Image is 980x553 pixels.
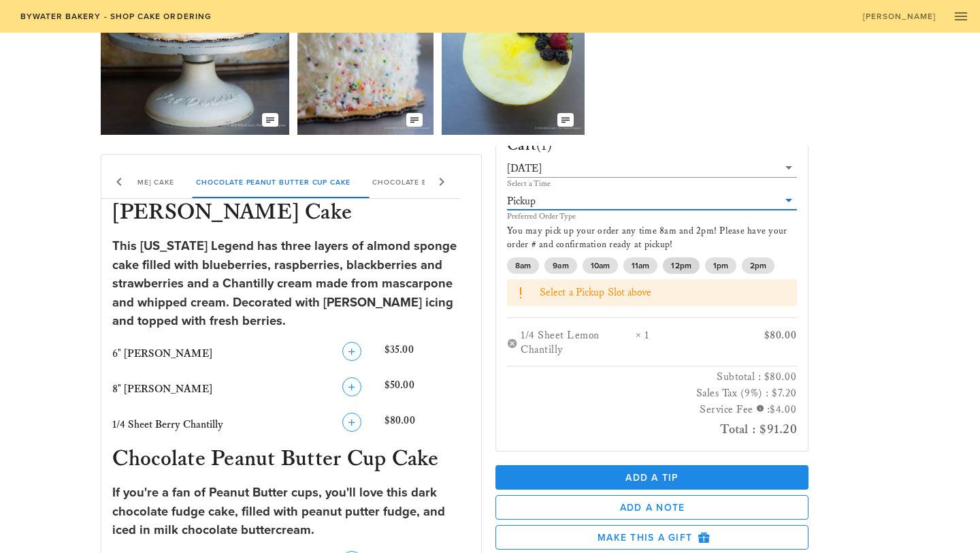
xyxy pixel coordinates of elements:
div: Pickup [507,192,797,210]
div: 1/4 Sheet Lemon Chantilly [521,329,636,358]
span: (1) [536,138,552,154]
span: 9am [553,257,568,274]
div: If you're a fan of Peanut Butter cups, you'll love this dark chocolate fudge cake, filled with pe... [112,484,471,540]
div: × 1 [636,329,728,358]
h3: Cart [507,135,552,157]
span: Add a Note [507,502,797,513]
div: This [US_STATE] Legend has three layers of almond sponge cake filled with blueberries, raspberrie... [112,237,471,331]
div: Pickup [507,195,536,208]
span: 11am [632,257,649,274]
a: Bywater Bakery - Shop Cake Ordering [11,7,220,26]
p: You may pick up your order any time 8am and 2pm! Please have your order # and confirmation ready ... [507,225,797,252]
div: Preferred Order Type [507,212,797,221]
h2: Total : $91.20 [507,418,797,440]
div: [DATE] [507,163,542,175]
span: 2pm [750,257,766,274]
h3: Subtotal : $80.00 [507,369,797,385]
button: Add a Tip [495,465,808,490]
span: Bywater Bakery - Shop Cake Ordering [19,12,212,21]
span: Make this a Gift [507,531,797,543]
span: 12pm [671,257,691,274]
span: 1/4 Sheet Berry Chantilly [112,418,223,431]
div: Chocolate Peanut Butter Cup Cake [185,165,361,198]
div: $35.00 [382,339,473,369]
h3: Service Fee : [507,402,797,419]
span: 1pm [713,257,728,274]
span: 8am [515,257,531,274]
span: 8" [PERSON_NAME] [112,383,212,396]
span: Add a Tip [506,472,798,484]
div: $80.00 [382,410,473,440]
div: $80.00 [728,329,796,358]
div: Select a Time [507,180,797,188]
span: Select a Pickup Slot above [540,286,652,299]
div: $50.00 [382,375,473,405]
h3: Sales Tax (9%) : $7.20 [507,385,797,402]
span: 6" [PERSON_NAME] [112,347,212,360]
span: 10am [591,257,610,274]
span: [PERSON_NAME] [862,12,936,21]
button: Make this a Gift [495,525,808,550]
button: Add a Note [495,495,808,520]
span: $4.00 [770,403,797,416]
a: [PERSON_NAME] [853,7,945,26]
div: [DATE] [507,159,797,177]
div: Chocolate Butter Pecan Cake [361,165,514,198]
h3: Chocolate Peanut Butter Cup Cake [110,445,474,475]
h3: [PERSON_NAME] Cake [110,199,474,229]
